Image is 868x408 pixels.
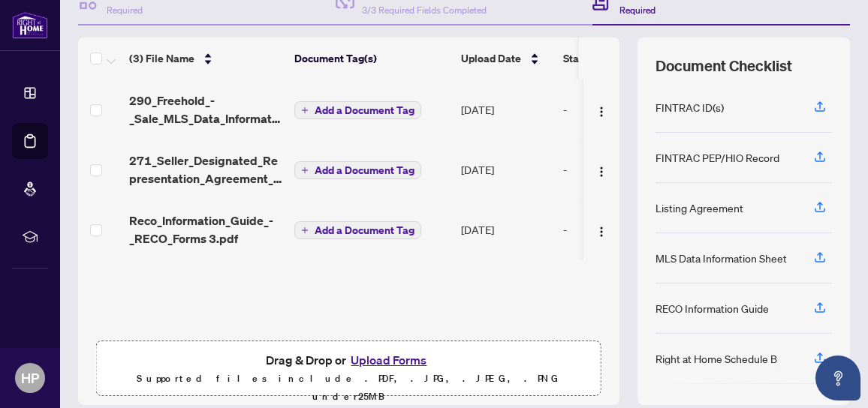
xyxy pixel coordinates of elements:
span: Required [619,4,656,16]
span: plus [301,226,309,234]
div: FINTRAC PEP/HIO Record [656,149,779,166]
span: Status [563,50,594,67]
span: Add a Document Tag [315,165,414,175]
img: Logo [595,226,607,238]
button: Add a Document Tag [294,161,421,179]
button: Logo [589,157,613,181]
button: Logo [589,217,613,241]
div: Right at Home Schedule B [656,350,777,367]
span: 290_Freehold_-_Sale_MLS_Data_Information_Form_-_PropTx-[PERSON_NAME] 3.pdf [129,91,282,127]
img: Logo [595,106,607,118]
span: plus [301,166,309,174]
span: Required [107,4,143,16]
span: (3) File Name [129,50,194,67]
button: Add a Document Tag [294,100,421,120]
div: RECO Information Guide [656,300,769,316]
span: Drag & Drop or [266,350,431,370]
p: Supported files include .PDF, .JPG, .JPEG, .PNG under 25 MB [106,370,592,406]
span: 271_Seller_Designated_Representation_Agreement_Authority_to_Offer_for_Sale_-_PropTx-[PERSON_NAME]... [129,151,282,187]
span: plus [301,106,309,114]
th: Upload Date [455,37,557,79]
span: Add a Document Tag [315,105,414,115]
div: - [563,161,679,178]
span: Upload Date [461,50,521,67]
button: Add a Document Tag [294,220,421,240]
th: (3) File Name [123,37,288,79]
img: logo [12,11,48,39]
td: [DATE] [455,199,557,259]
div: Listing Agreement [656,199,743,216]
div: FINTRAC ID(s) [656,99,724,115]
td: [DATE] [455,79,557,139]
th: Document Tag(s) [288,37,455,79]
img: Logo [595,166,607,178]
div: - [563,101,679,118]
button: Logo [589,97,613,121]
button: Add a Document Tag [294,221,421,239]
span: Reco_Information_Guide_-_RECO_Forms 3.pdf [129,211,282,247]
span: 3/3 Required Fields Completed [362,4,487,16]
button: Add a Document Tag [294,101,421,119]
span: Document Checklist [656,55,792,76]
button: Open asap [815,355,860,400]
td: [DATE] [455,139,557,199]
button: Add a Document Tag [294,160,421,180]
span: Add a Document Tag [315,225,414,235]
div: - [563,221,679,238]
button: Upload Forms [346,350,431,370]
div: MLS Data Information Sheet [656,250,787,266]
span: HP [21,367,39,388]
th: Status [557,37,685,79]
